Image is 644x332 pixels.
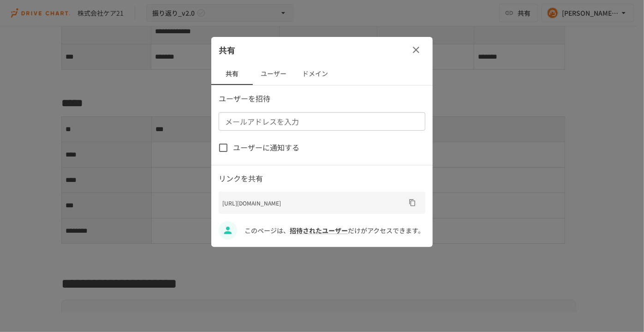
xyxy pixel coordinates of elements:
button: URLをコピー [405,195,420,210]
button: ドメイン [294,63,336,85]
button: ユーザー [253,63,294,85]
p: [URL][DOMAIN_NAME] [222,199,405,207]
a: 招待されたユーザー [290,226,348,235]
p: ユーザーを招待 [219,93,425,105]
p: このページは、 だけがアクセスできます。 [244,225,425,235]
span: ユーザーに通知する [233,142,299,154]
p: リンクを共有 [219,173,425,185]
button: 共有 [211,63,253,85]
div: 共有 [211,37,433,63]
